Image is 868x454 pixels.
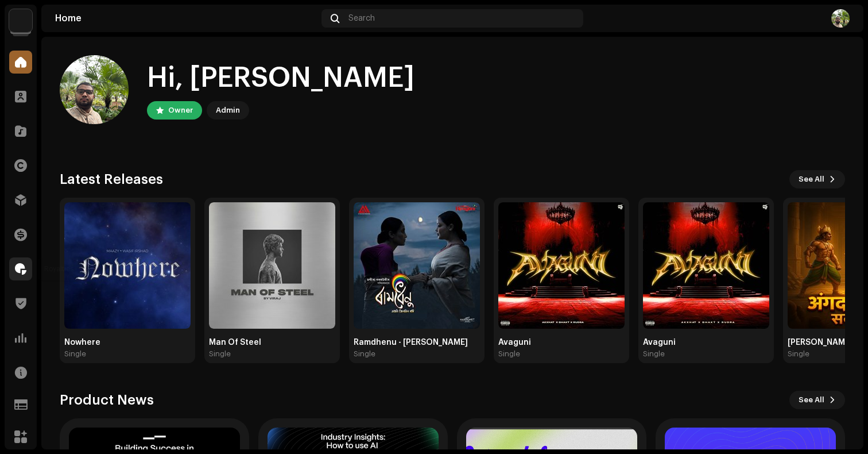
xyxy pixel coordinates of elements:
[643,202,769,329] img: a68666d0-50c9-458d-8c9d-b1c678f1f618
[789,170,845,188] button: See All
[168,103,193,117] div: Owner
[643,338,769,347] div: Avaguni
[9,9,32,32] img: 5e0b14aa-8188-46af-a2b3-2644d628e69a
[348,14,375,23] span: Search
[831,9,850,28] img: b19da733-c281-45a8-9dd7-642190674bc0
[60,55,129,124] img: b19da733-c281-45a8-9dd7-642190674bc0
[209,202,335,329] img: 65123a24-ba97-49a3-9478-c040bb31c806
[209,349,231,359] div: Single
[216,103,240,117] div: Admin
[788,349,809,359] div: Single
[799,388,824,411] span: See All
[64,349,86,359] div: Single
[354,349,375,359] div: Single
[498,338,625,347] div: Avaguni
[354,338,480,347] div: Ramdhenu - [PERSON_NAME]
[64,202,191,329] img: f19445e9-9781-4579-b175-1d4ec8754e2b
[60,170,163,188] h3: Latest Releases
[64,338,191,347] div: Nowhere
[354,202,480,329] img: 48b48098-f78b-4398-a224-6d941c3ac9c0
[498,202,625,329] img: c8028643-02fb-42a5-a6fb-2e075f7c877e
[60,391,154,409] h3: Product News
[643,349,665,359] div: Single
[789,391,845,409] button: See All
[799,168,824,191] span: See All
[498,349,520,359] div: Single
[55,14,317,23] div: Home
[209,338,335,347] div: Man Of Steel
[147,60,414,97] div: Hi, [PERSON_NAME]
